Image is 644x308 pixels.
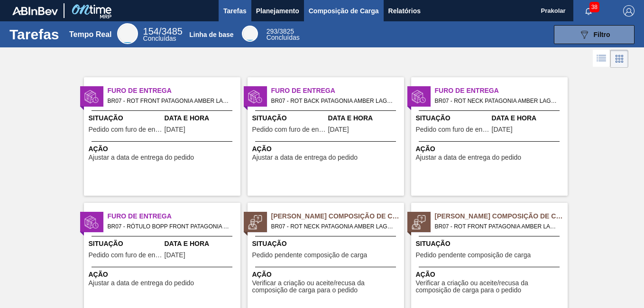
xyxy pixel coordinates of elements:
[143,27,183,42] div: Real Time
[271,96,396,106] span: BR07 - ROT BACK PATAGONIA AMBER LAGER AA 355ML Pedido - 2021643
[435,96,560,106] span: BR07 - ROT NECK PATAGONIA AMBER LAGER AA 355ML Pedido - 2021645
[89,113,162,123] span: Situação
[252,252,368,259] span: Pedido pendente composição de carga
[189,31,233,38] div: Linha de base
[267,27,277,35] span: 293
[623,5,635,17] img: Logout
[416,126,489,133] span: Pedido com furo de entrega
[108,86,240,96] span: Furo de Entrega
[328,113,402,123] span: Data e Hora
[143,35,176,42] span: Concluídas
[388,5,421,17] span: Relatórios
[89,126,162,133] span: Pedido com furo de entrega
[108,221,233,232] span: BR07 - RÓTULO BOPP FRONT PATAGONIA AMBER 740ML Pedido - 2021646
[589,2,599,12] span: 38
[435,221,560,232] span: BR07 - ROT FRONT PATAGONIA AMBER LAGER AA 355ML Pedido - 1994839
[279,27,294,35] font: 3825
[416,280,565,294] span: Verificar a criação ou aceite/recusa da composição de carga para o pedido
[416,270,565,280] span: Ação
[328,126,349,133] span: 03/09/2025,
[165,126,185,133] span: 03/09/2025,
[143,26,159,36] span: 154
[108,96,233,106] span: BR07 - ROT FRONT PATAGONIA AMBER LAGER AA 355ML Pedido - 2021644
[252,126,326,133] span: Pedido com furo de entrega
[89,154,194,161] span: Ajustar a data de entrega do pedido
[84,215,99,229] img: estado
[271,86,404,96] span: Furo de Entrega
[165,113,238,123] span: Data e Hora
[271,211,404,221] span: Pedido Aguardando Composição de Carga
[267,28,300,41] div: Base Line
[252,154,358,161] span: Ajustar a data de entrega do pedido
[84,90,99,104] img: estado
[416,252,531,259] span: Pedido pendente composição de carga
[223,5,247,17] span: Tarefas
[248,90,262,104] img: estado
[554,25,635,44] button: Filtro
[252,144,402,154] span: Ação
[9,29,59,40] h1: Tarefas
[412,90,426,104] img: estado
[271,221,396,232] span: BR07 - ROT NECK PATAGONIA AMBER LAGER AA 355ML Pedido - 1994838
[593,50,610,68] div: Visão em Lista
[89,252,162,259] span: Pedido com furo de entrega
[89,270,238,280] span: Ação
[252,280,402,294] span: Verificar a criação ou aceite/recusa da composição de carga para o pedido
[610,50,628,68] div: Visão em Cards
[165,239,238,249] span: Data e Hora
[242,26,258,42] div: Base Line
[416,144,565,154] span: Ação
[161,26,183,36] font: 3485
[412,215,426,229] img: estado
[252,239,402,249] span: Situação
[492,126,513,133] span: 03/09/2025,
[89,280,194,287] span: Ajustar a data de entrega do pedido
[248,215,262,229] img: estado
[492,113,565,123] span: Data e Hora
[252,113,326,123] span: Situação
[267,34,300,41] span: Concluídas
[573,4,604,18] button: Notificações
[435,86,568,96] span: Furo de Entrega
[252,270,402,280] span: Ação
[89,239,162,249] span: Situação
[416,154,522,161] span: Ajustar a data de entrega do pedido
[117,23,138,44] div: Real Time
[12,7,58,15] img: TNhmsLtSVTkK8tSr43FrP2fwEKptu5GPRR3wAAAABJRU5ErkJggg==
[69,30,112,39] div: Tempo Real
[108,211,240,221] span: Furo de Entrega
[256,5,299,17] span: Planejamento
[435,211,568,221] span: Pedido Aguardando Composição de Carga
[89,144,238,154] span: Ação
[143,26,183,36] span: /
[416,113,489,123] span: Situação
[267,27,294,35] span: /
[309,5,379,17] span: Composição de Carga
[165,252,185,259] span: 04/09/2025,
[594,31,610,38] span: Filtro
[416,239,565,249] span: Situação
